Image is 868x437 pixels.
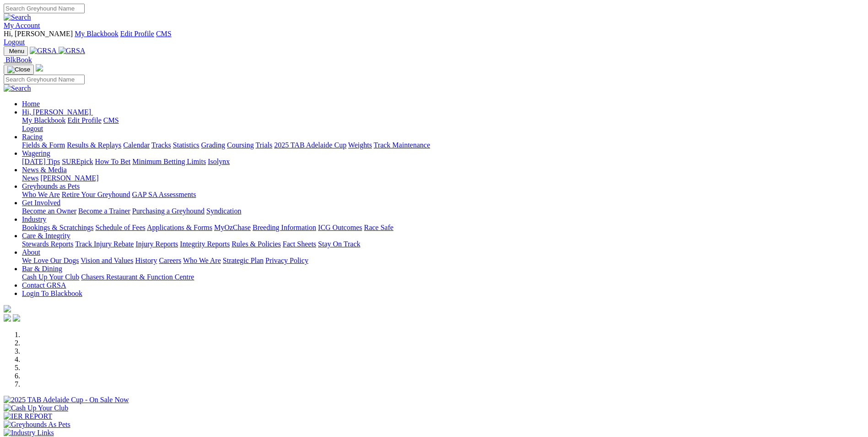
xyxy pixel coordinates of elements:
img: GRSA [59,47,86,55]
button: Toggle navigation [4,65,34,75]
a: BlkBook [4,56,32,64]
a: Applications & Forms [147,224,212,231]
a: Breeding Information [253,224,316,231]
img: facebook.svg [4,314,11,322]
span: Menu [9,48,24,55]
a: Track Maintenance [374,141,430,149]
a: Tracks [151,141,171,149]
a: 2025 TAB Adelaide Cup [274,141,346,149]
a: Stay On Track [318,240,360,248]
a: Logout [4,38,25,46]
a: Fields & Form [22,141,65,149]
div: Get Involved [22,207,864,215]
img: Industry Links [4,429,54,437]
a: Strategic Plan [223,257,264,264]
a: Calendar [123,141,150,149]
a: Edit Profile [68,116,102,124]
a: History [135,257,157,264]
a: SUREpick [62,158,93,165]
a: Logout [22,125,43,132]
a: CMS [103,116,119,124]
a: Syndication [206,207,241,215]
div: Wagering [22,158,864,166]
a: Coursing [227,141,254,149]
input: Search [4,75,85,84]
a: Edit Profile [120,30,154,38]
img: 2025 TAB Adelaide Cup - On Sale Now [4,396,129,404]
a: Grading [201,141,225,149]
a: Results & Replays [67,141,121,149]
a: News & Media [22,166,67,174]
img: logo-grsa-white.png [36,64,43,71]
a: Weights [348,141,372,149]
a: Login To Blackbook [22,290,82,297]
div: Racing [22,141,864,149]
a: [DATE] Tips [22,158,60,165]
a: ICG Outcomes [318,224,362,231]
div: Greyhounds as Pets [22,191,864,199]
a: Statistics [173,141,199,149]
a: Injury Reports [135,240,178,248]
div: About [22,257,864,265]
a: Schedule of Fees [95,224,145,231]
a: MyOzChase [214,224,251,231]
a: CMS [156,30,172,38]
span: BlkBook [5,56,32,64]
a: Industry [22,215,46,223]
a: Care & Integrity [22,232,70,240]
a: Get Involved [22,199,60,207]
div: My Account [4,30,864,46]
a: Home [22,100,40,108]
a: Isolynx [208,158,230,165]
img: Search [4,84,31,93]
a: Become an Owner [22,207,76,215]
a: Retire Your Greyhound [62,191,130,198]
a: About [22,248,40,256]
img: GRSA [30,47,57,55]
a: GAP SA Assessments [132,191,196,198]
a: Stewards Reports [22,240,73,248]
span: Hi, [PERSON_NAME] [4,30,73,38]
a: Become a Trainer [78,207,130,215]
a: Fact Sheets [283,240,316,248]
img: IER REPORT [4,412,52,421]
div: Bar & Dining [22,273,864,281]
a: Track Injury Rebate [75,240,134,248]
a: Purchasing a Greyhound [132,207,205,215]
a: Racing [22,133,43,141]
a: Careers [159,257,181,264]
a: How To Bet [95,158,131,165]
a: Trials [255,141,272,149]
a: Greyhounds as Pets [22,182,80,190]
img: Search [4,13,31,22]
a: Privacy Policy [265,257,308,264]
a: [PERSON_NAME] [40,174,98,182]
img: Close [7,66,30,73]
a: Race Safe [364,224,393,231]
a: Chasers Restaurant & Function Centre [81,273,194,281]
div: News & Media [22,174,864,182]
div: Industry [22,224,864,232]
a: Cash Up Your Club [22,273,79,281]
img: logo-grsa-white.png [4,305,11,312]
a: Wagering [22,149,50,157]
a: My Account [4,22,40,29]
a: Hi, [PERSON_NAME] [22,108,93,116]
img: twitter.svg [13,314,20,322]
a: Bookings & Scratchings [22,224,93,231]
img: Cash Up Your Club [4,404,68,412]
a: Rules & Policies [232,240,281,248]
a: News [22,174,38,182]
img: Greyhounds As Pets [4,421,70,429]
a: Who We Are [22,191,60,198]
input: Search [4,4,85,13]
div: Care & Integrity [22,240,864,248]
a: We Love Our Dogs [22,257,79,264]
span: Hi, [PERSON_NAME] [22,108,91,116]
a: Bar & Dining [22,265,62,273]
a: My Blackbook [75,30,119,38]
a: Who We Are [183,257,221,264]
a: My Blackbook [22,116,66,124]
button: Toggle navigation [4,46,28,56]
a: Vision and Values [81,257,133,264]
